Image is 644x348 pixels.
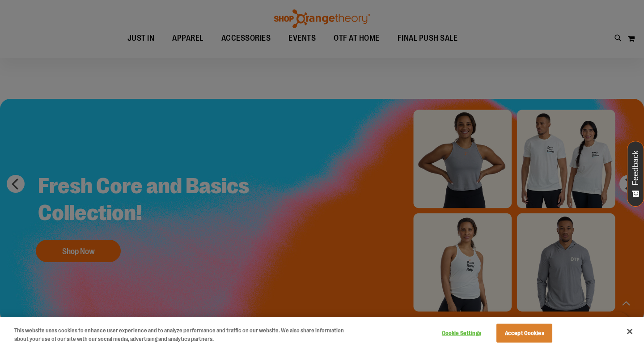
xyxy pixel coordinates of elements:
[627,141,644,207] button: Feedback - Show survey
[14,326,354,344] div: This website uses cookies to enhance user experience and to analyze performance and traffic on ou...
[631,150,640,186] span: Feedback
[620,322,640,341] button: Close
[496,324,552,343] button: Accept Cookies
[433,324,489,342] button: Cookie Settings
